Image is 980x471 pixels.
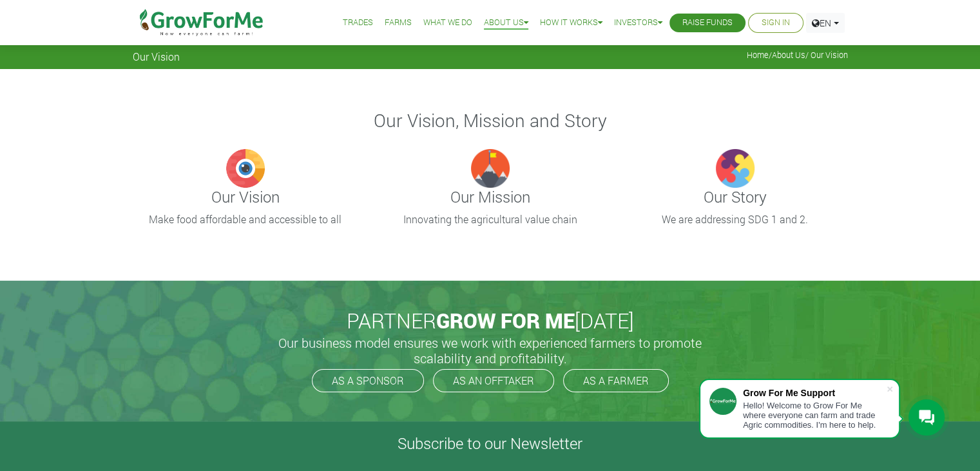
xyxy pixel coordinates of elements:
[312,369,424,392] a: AS A SPONSOR
[226,149,265,188] img: growforme image
[265,335,716,366] h5: Our business model ensures we work with experienced farmers to promote scalability and profitabil...
[436,306,575,334] span: GROW FOR ME
[614,16,662,30] a: Investors
[682,16,733,30] a: Raise Funds
[433,369,554,392] a: AS AN OFFTAKER
[16,434,964,453] h4: Subscribe to our Newsletter
[135,212,356,227] p: Make food affordable and accessible to all
[772,50,805,60] a: About Us
[743,388,886,398] div: Grow For Me Support
[484,16,528,30] a: About Us
[743,401,886,430] div: Hello! Welcome to Grow For Me where everyone can farm and trade Agric commodities. I'm here to help.
[716,149,754,188] img: growforme image
[138,308,843,333] h2: PARTNER [DATE]
[471,149,510,188] img: growforme image
[133,50,180,63] span: Our Vision
[747,50,769,60] a: Home
[385,16,412,30] a: Farms
[747,50,848,60] span: / / Our Vision
[563,369,669,392] a: AS A FARMER
[423,16,472,30] a: What We Do
[622,188,848,206] h4: Our Story
[806,13,845,33] a: EN
[133,188,358,206] h4: Our Vision
[624,212,846,227] p: We are addressing SDG 1 and 2.
[378,188,603,206] h4: Our Mission
[540,16,602,30] a: How it Works
[762,16,790,30] a: Sign In
[343,16,373,30] a: Trades
[380,212,601,227] p: Innovating the agricultural value chain
[135,110,846,132] h3: Our Vision, Mission and Story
